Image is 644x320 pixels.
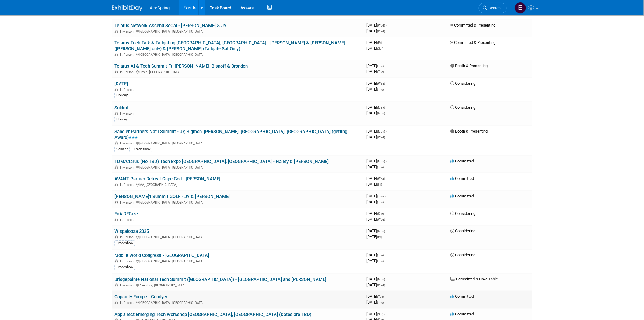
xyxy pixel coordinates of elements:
[115,201,118,204] img: In-Person Event
[383,40,384,45] span: -
[114,40,345,52] a: Telarus Tech Talk & Tailgating [GEOGRAPHIC_DATA], [GEOGRAPHIC_DATA] - [PERSON_NAME] & [PERSON_NAM...
[450,81,475,86] span: Considering
[386,176,387,181] span: -
[115,112,118,115] img: In-Person Event
[366,258,384,263] span: [DATE]
[377,183,382,186] span: (Fri)
[366,159,387,163] span: [DATE]
[112,5,142,11] img: ExhibitDay
[114,253,209,258] a: Mobile World Congress - [GEOGRAPHIC_DATA]
[377,70,384,73] span: (Tue)
[450,23,496,27] span: Committed & Presenting
[114,23,226,28] a: Telarus Network Ascend SoCal - [PERSON_NAME] & JY
[385,211,386,216] span: -
[366,194,386,198] span: [DATE]
[377,64,384,68] span: (Tue)
[386,105,387,110] span: -
[114,234,362,239] div: [GEOGRAPHIC_DATA], [GEOGRAPHIC_DATA]
[120,141,135,145] span: In-Person
[114,165,362,169] div: [GEOGRAPHIC_DATA], [GEOGRAPHIC_DATA]
[366,176,387,181] span: [DATE]
[114,81,128,87] a: [DATE]
[377,112,385,115] span: (Mon)
[377,106,385,109] span: (Mon)
[450,312,474,316] span: Committed
[114,258,362,263] div: [GEOGRAPHIC_DATA], [GEOGRAPHIC_DATA]
[377,283,385,287] span: (Wed)
[385,294,386,299] span: -
[377,88,384,91] span: (Thu)
[366,182,382,187] span: [DATE]
[450,105,475,110] span: Considering
[150,5,170,10] span: AireSpring
[377,301,384,304] span: (Thu)
[377,278,385,281] span: (Mon)
[366,253,386,257] span: [DATE]
[114,117,129,122] div: Holiday
[450,211,475,216] span: Considering
[366,277,387,281] span: [DATE]
[377,160,385,163] span: (Mon)
[366,211,386,216] span: [DATE]
[114,29,362,34] div: [GEOGRAPHIC_DATA], [GEOGRAPHIC_DATA]
[450,194,474,198] span: Committed
[450,253,475,257] span: Considering
[115,165,118,169] img: In-Person Event
[120,70,135,74] span: In-Person
[366,135,385,139] span: [DATE]
[377,212,384,215] span: (Sun)
[377,177,385,180] span: (Wed)
[377,24,385,27] span: (Wed)
[366,217,385,222] span: [DATE]
[377,295,384,298] span: (Tue)
[114,300,362,305] div: [GEOGRAPHIC_DATA], [GEOGRAPHIC_DATA]
[366,63,386,68] span: [DATE]
[366,283,385,287] span: [DATE]
[366,105,387,110] span: [DATE]
[377,82,385,85] span: (Wed)
[377,218,385,221] span: (Wed)
[450,229,475,233] span: Considering
[450,159,474,163] span: Committed
[515,2,526,14] img: erica arjona
[385,253,386,257] span: -
[115,235,118,238] img: In-Person Event
[377,130,385,133] span: (Mon)
[115,259,118,262] img: In-Person Event
[377,201,384,204] span: (Thu)
[114,277,326,282] a: Bridgepointe National Tech Summit ([GEOGRAPHIC_DATA]) - [GEOGRAPHIC_DATA] and [PERSON_NAME]
[114,312,311,317] a: AppDirect Emerging Tech Workshop [GEOGRAPHIC_DATA], [GEOGRAPHIC_DATA] (Dates are TBD)
[377,195,384,198] span: (Thu)
[450,63,488,68] span: Booth & Presenting
[385,63,386,68] span: -
[450,294,474,299] span: Committed
[114,200,362,204] div: [GEOGRAPHIC_DATA], [GEOGRAPHIC_DATA]
[487,6,501,10] span: Search
[384,312,385,316] span: -
[450,40,496,45] span: Committed & Presenting
[114,265,135,270] div: Tradeshow
[366,129,387,133] span: [DATE]
[120,165,135,169] span: In-Person
[114,93,129,98] div: Holiday
[115,301,118,304] img: In-Person Event
[366,200,384,204] span: [DATE]
[377,136,385,139] span: (Wed)
[386,23,387,27] span: -
[120,112,135,116] span: In-Person
[120,53,135,57] span: In-Person
[386,229,387,233] span: -
[377,41,382,44] span: (Fri)
[120,201,135,204] span: In-Person
[115,218,118,221] img: In-Person Event
[114,69,362,74] div: Davie, [GEOGRAPHIC_DATA]
[366,111,385,115] span: [DATE]
[120,183,135,187] span: In-Person
[114,129,347,140] a: Sandler Partners Nat'l Summit - JY, Sigmon, [PERSON_NAME], [GEOGRAPHIC_DATA], [GEOGRAPHIC_DATA] (...
[377,229,385,233] span: (Mon)
[377,47,383,50] span: (Sat)
[120,30,135,34] span: In-Person
[366,312,385,316] span: [DATE]
[366,69,384,74] span: [DATE]
[114,229,149,234] a: Wispalooza 2025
